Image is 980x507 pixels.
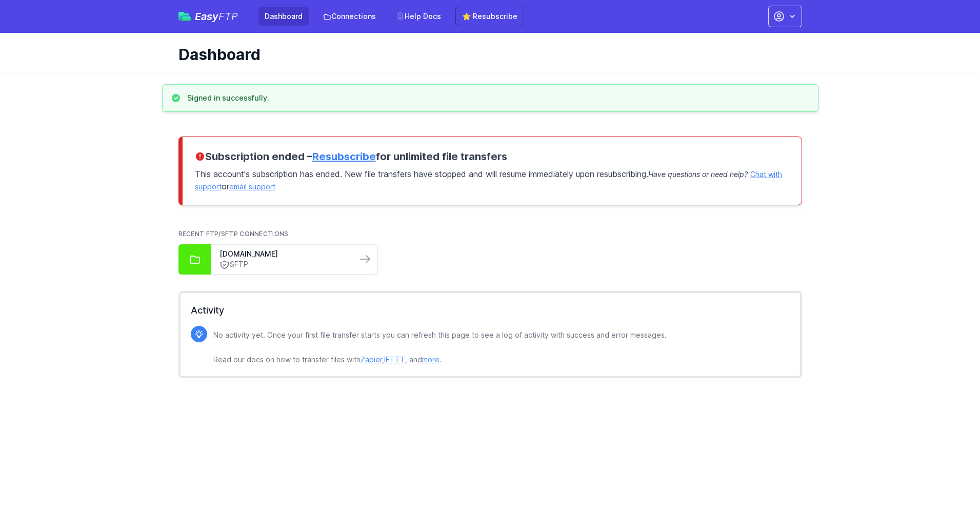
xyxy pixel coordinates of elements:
span: Easy [195,11,238,22]
h2: Activity [191,303,790,318]
p: This account's subscription has ended. New file transfers have stopped and will resume immediatel... [195,164,789,192]
span: Have questions or need help? [648,170,748,179]
a: more [422,355,439,364]
a: Zapier [361,355,382,364]
a: [DOMAIN_NAME] [219,249,349,259]
a: Connections [317,7,382,26]
a: IFTTT [384,355,405,364]
p: No activity yet. Once your first file transfer starts you can refresh this page to see a log of a... [213,329,667,366]
a: email support [229,182,275,191]
h3: Subscription ended – for unlimited file transfers [195,149,789,164]
a: SFTP [219,259,349,270]
h1: Dashboard [178,45,794,64]
h2: Recent FTP/SFTP Connections [178,230,802,238]
a: Dashboard [258,7,309,26]
a: Help Docs [390,7,447,26]
img: easyftp_logo.png [178,12,191,21]
span: FTP [218,10,238,23]
a: Resubscribe [312,150,376,163]
a: ⭐ Resubscribe [455,7,524,26]
a: EasyFTP [178,11,238,22]
h3: Signed in successfully. [187,93,269,103]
